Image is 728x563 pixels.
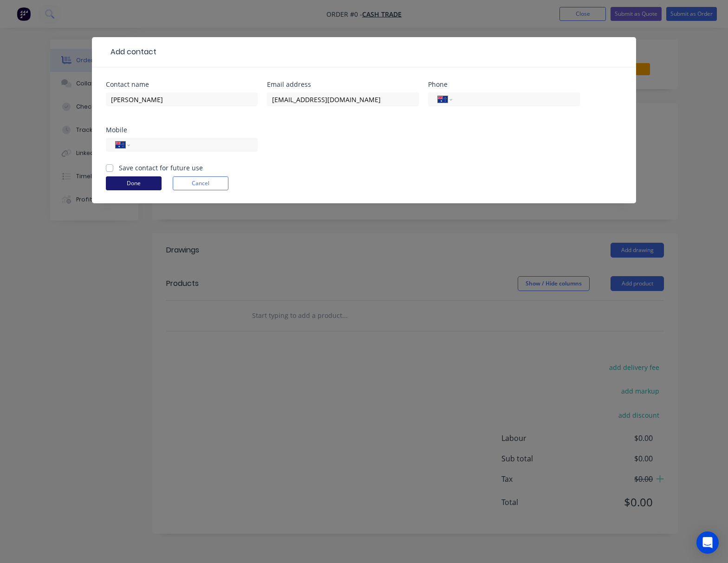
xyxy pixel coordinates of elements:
div: Email address [267,81,419,88]
div: Phone [428,81,580,88]
div: Mobile [106,127,258,133]
div: Open Intercom Messenger [696,531,719,554]
button: Done [106,176,162,190]
div: Contact name [106,81,258,88]
button: Cancel [173,176,228,190]
label: Save contact for future use [119,163,203,173]
div: Add contact [106,46,156,58]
